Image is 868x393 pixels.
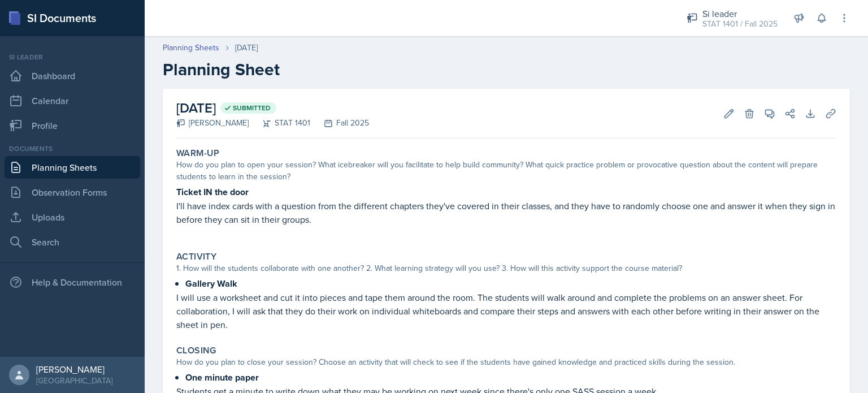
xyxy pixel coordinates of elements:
div: How do you plan to open your session? What icebreaker will you facilitate to help build community... [176,159,836,183]
div: How do you plan to close your session? Choose an activity that will check to see if the students ... [176,356,836,368]
label: Activity [176,251,216,262]
label: Closing [176,345,216,356]
span: Submitted [233,103,271,113]
div: [PERSON_NAME] [176,117,249,129]
a: Planning Sheets [163,42,219,54]
div: STAT 1401 / Fall 2025 [702,18,778,30]
h2: Planning Sheet [163,59,850,80]
div: Documents [5,144,140,154]
div: STAT 1401 [249,117,310,129]
p: I will use a worksheet and cut it into pieces and tape them around the room. The students will wa... [176,291,836,331]
a: Calendar [5,89,140,112]
strong: One minute paper [185,371,259,384]
a: Profile [5,114,140,137]
div: [GEOGRAPHIC_DATA] [36,375,112,386]
p: I'll have index cards with a question from the different chapters they've covered in their classe... [176,199,836,226]
div: Fall 2025 [310,117,369,129]
a: Search [5,231,140,253]
label: Warm-Up [176,148,220,159]
div: 1. How will the students collaborate with one another? 2. What learning strategy will you use? 3.... [176,262,836,274]
div: Help & Documentation [5,271,140,293]
a: Dashboard [5,64,140,87]
a: Uploads [5,206,140,228]
a: Planning Sheets [5,156,140,179]
strong: Ticket IN the door [176,185,249,198]
div: Si leader [702,7,778,20]
strong: Gallery Walk [185,277,237,290]
div: [PERSON_NAME] [36,364,112,375]
a: Observation Forms [5,181,140,204]
div: Si leader [5,52,140,62]
div: [DATE] [235,42,258,54]
h2: [DATE] [176,98,369,118]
